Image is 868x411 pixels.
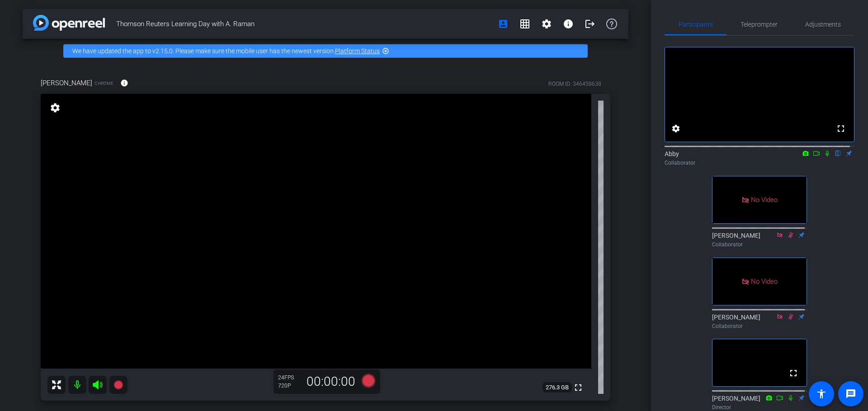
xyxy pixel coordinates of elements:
[665,159,854,167] div: Collaborator
[519,18,530,29] mat-icon: grid_on
[679,21,713,28] span: Participants
[542,382,572,393] span: 276.3 GB
[670,123,681,134] mat-icon: settings
[712,322,807,330] div: Collaborator
[33,15,105,31] img: app-logo
[585,18,595,29] mat-icon: logout
[751,277,778,285] span: No Video
[712,313,807,330] div: [PERSON_NAME]
[751,196,778,204] span: No Video
[816,388,827,399] mat-icon: accessibility
[665,149,854,167] div: Abby
[788,368,799,379] mat-icon: fullscreen
[498,18,509,29] mat-icon: account_box
[120,79,128,87] mat-icon: info
[41,78,92,88] span: [PERSON_NAME]
[116,15,492,33] span: Thomson Reuters Learning Day with A. Raman
[805,21,841,28] span: Adjustments
[573,382,584,393] mat-icon: fullscreen
[301,374,361,389] div: 00:00:00
[563,18,574,29] mat-icon: info
[741,21,778,28] span: Teleprompter
[712,240,807,249] div: Collaborator
[278,382,301,389] div: 720P
[382,47,389,55] mat-icon: highlight_off
[835,123,846,134] mat-icon: fullscreen
[845,388,856,399] mat-icon: message
[94,80,113,87] span: Chrome
[284,374,294,381] span: FPS
[541,18,552,29] mat-icon: settings
[833,149,844,157] mat-icon: flip
[712,231,807,249] div: [PERSON_NAME]
[548,80,601,88] div: ROOM ID: 346458638
[49,102,61,113] mat-icon: settings
[278,374,301,381] div: 24
[335,47,380,55] a: Platform Status
[63,44,588,58] div: We have updated the app to v2.15.0. Please make sure the mobile user has the newest version.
